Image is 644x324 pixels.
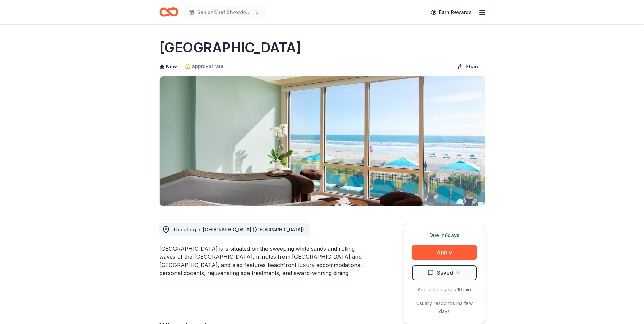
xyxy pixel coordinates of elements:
[466,62,480,71] span: Share
[160,76,485,206] img: Image for One Ocean Resort & Spa
[166,62,177,71] span: New
[159,38,301,57] h1: [GEOGRAPHIC_DATA]
[452,60,485,73] button: Share
[159,4,178,20] a: Home
[174,227,304,232] span: Donating in [GEOGRAPHIC_DATA] ([GEOGRAPHIC_DATA])
[192,62,224,70] span: approval rate
[184,5,265,19] button: Senior Chef Showdown 2025
[185,62,224,70] a: approval rate
[412,299,477,316] div: Usually responds in a few days
[412,231,477,239] div: Due in 6 days
[412,245,477,260] button: Apply
[437,268,453,277] span: Saved
[412,265,477,280] button: Saved
[197,8,252,16] span: Senior Chef Showdown 2025
[159,245,371,277] div: [GEOGRAPHIC_DATA] is is situated on the sweeping white sands and rolling waves of the [GEOGRAPHIC...
[412,286,477,294] div: Application takes 10 min
[427,6,476,18] a: Earn Rewards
